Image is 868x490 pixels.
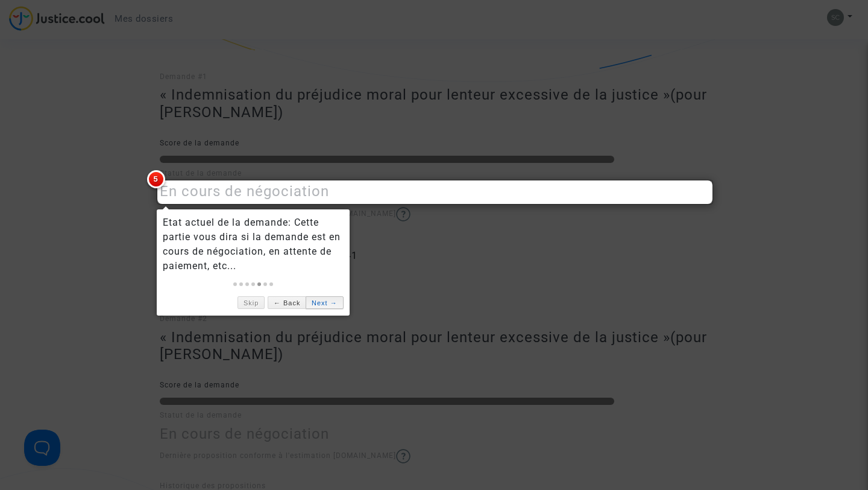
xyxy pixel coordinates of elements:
[163,215,344,273] div: Etat actuel de la demande: Cette partie vous dira si la demande est en cours de négociation, en a...
[160,183,709,200] h3: En cours de négociation
[268,296,306,309] a: ← Back
[306,296,343,309] a: Next →
[147,170,165,188] span: 5
[237,296,265,309] a: Skip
